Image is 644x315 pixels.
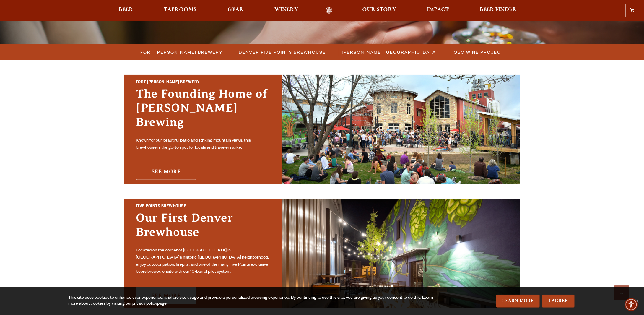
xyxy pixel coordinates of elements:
a: I Agree [542,295,575,308]
a: Winery [271,7,302,14]
p: Known for our beautiful patio and striking mountain views, this brewhouse is the go-to spot for l... [136,137,271,152]
a: [PERSON_NAME] [GEOGRAPHIC_DATA] [339,48,441,56]
a: Our Story [358,7,400,14]
span: Winery [274,7,298,12]
a: Gear [224,7,248,14]
img: Fort Collins Brewery & Taproom' [282,75,520,184]
a: Denver Five Points Brewhouse [235,48,329,56]
p: Located on the corner of [GEOGRAPHIC_DATA] in [GEOGRAPHIC_DATA]’s historic [GEOGRAPHIC_DATA] neig... [136,247,271,276]
span: Denver Five Points Brewhouse [239,48,326,56]
span: Taprooms [164,7,196,12]
h3: The Founding Home of [PERSON_NAME] Brewing [136,87,271,135]
a: Learn More [496,295,540,308]
a: privacy policy [132,302,157,306]
span: [PERSON_NAME] [GEOGRAPHIC_DATA] [342,48,438,56]
div: Accessibility Menu [625,298,638,311]
a: Taprooms [160,7,200,14]
a: Impact [423,7,453,14]
a: Scroll to top [614,285,629,300]
a: Beer Finder [476,7,521,14]
h2: Fort [PERSON_NAME] Brewery [136,79,271,87]
span: Beer Finder [480,7,517,12]
img: Promo Card Aria Label' [282,199,520,308]
div: This site uses cookies to enhance user experience, analyze site usage and provide a personalized ... [68,295,437,307]
span: Gear [227,7,244,12]
a: See More [136,163,196,180]
a: Beer [115,7,137,14]
h3: Our First Denver Brewhouse [136,211,271,245]
span: Impact [427,7,449,12]
a: OBC Wine Project [451,48,507,56]
span: Our Story [362,7,396,12]
a: Odell Home [318,7,340,14]
span: OBC Wine Project [454,48,504,56]
span: Fort [PERSON_NAME] Brewery [141,48,223,56]
a: Fort [PERSON_NAME] Brewery [137,48,226,56]
span: Beer [119,7,133,12]
h2: Five Points Brewhouse [136,203,271,211]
